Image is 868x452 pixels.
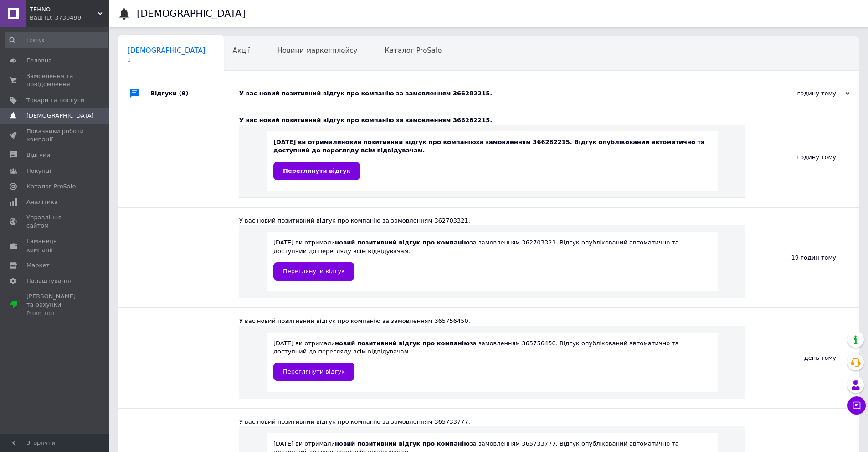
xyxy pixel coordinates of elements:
[5,32,108,48] input: Пошук
[26,151,50,159] span: Відгуки
[26,182,76,191] span: Каталог ProSale
[273,363,354,381] a: Переглянути відгук
[26,96,84,104] span: Товари та послуги
[239,217,745,225] div: У вас новий позитивний відгук про компанію за замовленням 362703321.
[283,368,345,375] span: Переглянути відгук
[128,47,205,55] span: [DEMOGRAPHIC_DATA]
[273,162,360,180] a: Переглянути відгук
[26,57,52,65] span: Головна
[30,5,98,14] span: TEHNO
[233,47,250,55] span: Акції
[26,237,84,254] span: Гаманець компанії
[335,340,470,347] b: новий позитивний відгук про компанію
[179,90,189,97] span: (9)
[128,57,205,63] span: 1
[239,317,745,325] div: У вас новий позитивний відгук про компанію за замовленням 365756450.
[335,239,470,246] b: новий позитивний відгук про компанію
[273,239,711,280] div: [DATE] ви отримали за замовленням 362703321. Відгук опублікований автоматично та доступний до пер...
[239,89,759,98] div: У вас новий позитивний відгук про компанію за замовленням 366282215.
[335,440,470,447] b: новий позитивний відгук про компанію
[283,167,350,174] span: Переглянути відгук
[26,309,84,317] div: Prom топ
[847,396,866,415] button: Чат з покупцем
[137,8,246,19] h1: [DEMOGRAPHIC_DATA]
[341,139,476,145] b: новий позитивний відгук про компанію
[26,72,84,88] span: Замовлення та повідомлення
[273,138,711,180] div: [DATE] ви отримали за замовленням 366282215. Відгук опублікований автоматично та доступний до пер...
[26,277,73,285] span: Налаштування
[26,198,58,206] span: Аналітика
[273,262,354,281] a: Переглянути відгук
[26,112,94,120] span: [DEMOGRAPHIC_DATA]
[26,292,84,317] span: [PERSON_NAME] та рахунки
[385,47,442,55] span: Каталог ProSale
[745,308,859,408] div: день тому
[277,47,357,55] span: Новини маркетплейсу
[273,339,711,381] div: [DATE] ви отримали за замовленням 365756450. Відгук опублікований автоматично та доступний до пер...
[239,418,745,426] div: У вас новий позитивний відгук про компанію за замовленням 365733777.
[26,213,84,230] span: Управління сайтом
[745,107,859,207] div: годину тому
[745,208,859,307] div: 19 годин тому
[26,167,51,175] span: Покупці
[150,80,239,107] div: Відгуки
[26,261,50,270] span: Маркет
[239,116,745,125] div: У вас новий позитивний відгук про компанію за замовленням 366282215.
[759,89,850,98] div: годину тому
[283,268,345,275] span: Переглянути відгук
[30,14,109,22] div: Ваш ID: 3730499
[26,127,84,144] span: Показники роботи компанії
